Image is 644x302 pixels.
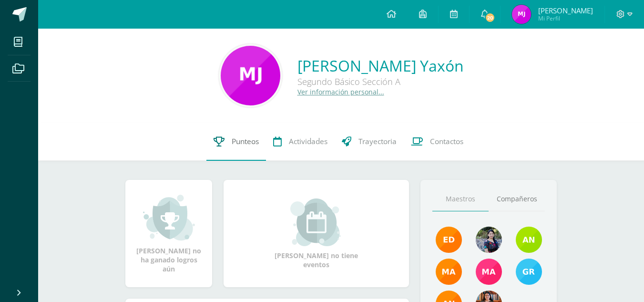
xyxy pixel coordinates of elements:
span: [PERSON_NAME] [538,6,593,15]
span: Actividades [289,136,327,146]
img: d37e47cdd1fbdf4837ab9425eedbf1f3.png [512,5,531,24]
div: [PERSON_NAME] no ha ganado logros aún [135,194,203,273]
img: achievement_small.png [143,194,195,241]
img: e6b27947fbea61806f2b198ab17e5dde.png [516,227,542,253]
img: f40e456500941b1b33f0807dd74ea5cf.png [436,227,462,253]
img: 4c9e77da2742e61250d75eecf910513d.png [221,46,280,105]
img: 9b17679b4520195df407efdfd7b84603.png [476,227,502,253]
a: Maestros [432,187,489,211]
span: Trayectoria [358,136,397,146]
div: Segundo Básico Sección A [297,76,464,87]
a: Contactos [404,123,470,161]
span: Contactos [430,136,463,146]
span: Punteos [232,136,259,146]
span: 20 [485,12,495,23]
img: 7766054b1332a6085c7723d22614d631.png [476,259,502,285]
a: Compañeros [489,187,545,211]
img: b7ce7144501556953be3fc0a459761b8.png [516,259,542,285]
a: Trayectoria [335,123,404,161]
a: Ver información personal... [297,87,384,96]
a: Punteos [206,123,266,161]
a: Actividades [266,123,335,161]
span: Mi Perfil [538,14,593,22]
img: event_small.png [290,198,342,246]
div: [PERSON_NAME] no tiene eventos [269,198,364,269]
img: 560278503d4ca08c21e9c7cd40ba0529.png [436,259,462,285]
a: [PERSON_NAME] Yaxón [297,55,464,76]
